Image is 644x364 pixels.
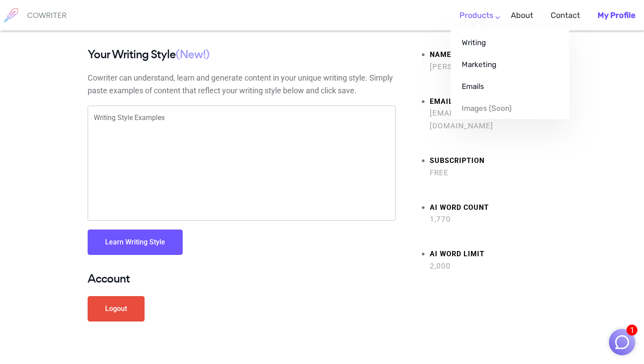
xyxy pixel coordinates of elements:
span: (New!) [176,46,209,62]
span: 1 [626,325,637,336]
strong: Subscription [430,155,556,167]
span: [EMAIL_ADDRESS][DOMAIN_NAME] [430,107,556,132]
img: Close chat [614,334,630,350]
p: Cowriter can understand, learn and generate content in your unique writing style. Simply paste ex... [88,72,396,97]
span: 1,770 [430,213,556,226]
strong: AI Word limit [430,248,556,261]
a: Emails [451,75,569,97]
h4: Account [88,272,396,285]
a: Writing [451,32,569,53]
a: Marketing [451,53,569,75]
strong: Name [430,49,556,61]
a: Logout [88,296,145,322]
button: 1 [609,329,635,355]
strong: AI Word count [430,201,556,214]
h4: Your Writing Style [88,48,396,61]
strong: Email [430,95,556,108]
span: [PERSON_NAME] [430,60,556,73]
span: 2,000 [430,260,556,272]
button: Learn Writing Style [88,230,183,255]
span: Free [430,166,556,179]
